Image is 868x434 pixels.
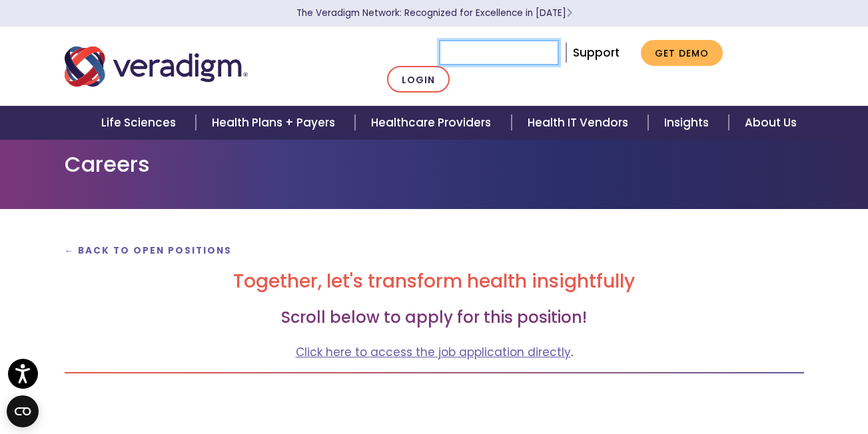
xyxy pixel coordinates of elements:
[387,66,450,93] a: Login
[355,106,511,140] a: Healthcare Providers
[65,343,804,361] p: .
[439,40,559,65] input: Search
[65,152,804,177] h1: Careers
[648,106,729,140] a: Insights
[7,395,39,427] button: Open CMP widget
[85,106,196,140] a: Life Sciences
[729,106,813,140] a: About Us
[65,308,804,327] h3: Scroll below to apply for this position!
[65,270,804,293] h2: Together, let's transform health insightfully
[573,45,620,61] a: Support
[641,40,723,66] a: Get Demo
[65,244,232,257] a: ← Back to Open Positions
[196,106,355,140] a: Health Plans + Payers
[296,7,572,19] a: The Veradigm Network: Recognized for Excellence in [DATE]Learn More
[296,344,571,360] a: Click here to access the job application directly
[566,7,572,19] span: Learn More
[512,106,648,140] a: Health IT Vendors
[65,45,248,89] img: Veradigm logo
